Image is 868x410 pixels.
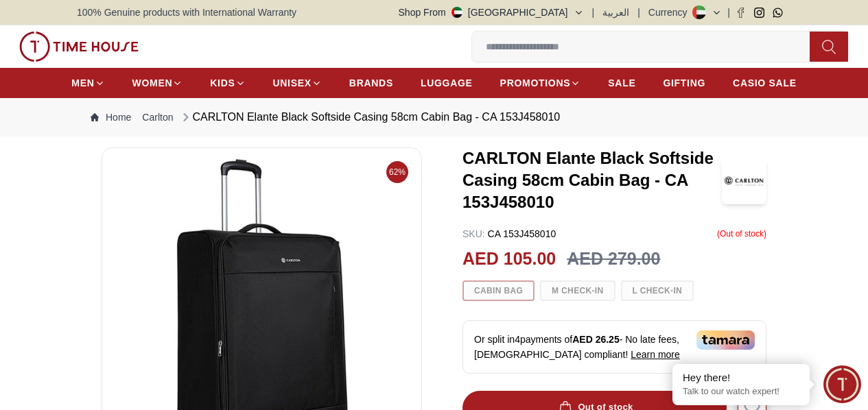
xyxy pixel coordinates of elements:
p: ( Out of stock ) [717,227,766,241]
span: | [727,5,730,19]
span: GIFTING [663,76,705,90]
a: MEN [71,71,104,95]
span: MEN [71,76,94,90]
span: KIDS [210,76,235,90]
a: UNISEX [273,71,322,95]
a: GIFTING [663,71,705,95]
span: Learn more [631,349,680,360]
a: Facebook [736,8,746,18]
a: LUGGAGE [421,71,473,95]
img: United Arab Emirates [451,7,462,18]
div: CARLTON Elante Black Softside Casing 58cm Cabin Bag - CA 153J458010 [179,109,561,125]
span: 100% Genuine products with International Warranty [77,5,296,19]
a: SALE [608,71,635,95]
a: KIDS [210,71,245,95]
span: BRANDS [349,76,393,90]
button: العربية [602,5,629,19]
img: Tamara [696,330,755,350]
span: SALE [608,76,635,90]
span: SKU : [462,228,485,239]
a: Whatsapp [773,8,783,18]
button: Shop From[GEOGRAPHIC_DATA] [399,5,584,19]
span: PROMOTIONS [500,76,571,90]
h2: AED 105.00 [462,246,556,272]
span: WOMEN [132,76,173,90]
span: | [637,5,640,19]
span: LUGGAGE [421,76,473,90]
h3: CARLTON Elante Black Softside Casing 58cm Cabin Bag - CA 153J458010 [462,147,722,213]
img: CARLTON Elante Black Softside Casing 58cm Cabin Bag - CA 153J458010 [722,156,766,204]
a: Carlton [142,110,173,124]
div: Chat Widget [823,365,861,403]
a: CASIO SALE [733,71,797,95]
span: AED 26.25 [572,334,619,345]
span: 62% [386,161,408,183]
h3: AED 279.00 [567,246,660,272]
div: Currency [648,5,693,19]
div: Hey there! [683,371,799,385]
span: | [592,5,595,19]
p: CA 153J458010 [462,227,556,241]
a: Home [91,110,131,124]
p: Talk to our watch expert! [683,386,799,398]
span: UNISEX [273,76,312,90]
img: ... [19,32,139,62]
div: Or split in 4 payments of - No late fees, [DEMOGRAPHIC_DATA] compliant! [462,320,766,374]
a: Instagram [754,8,764,18]
a: WOMEN [132,71,183,95]
span: CASIO SALE [733,76,797,90]
nav: Breadcrumb [77,98,791,136]
a: BRANDS [349,71,393,95]
a: PROMOTIONS [500,71,581,95]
